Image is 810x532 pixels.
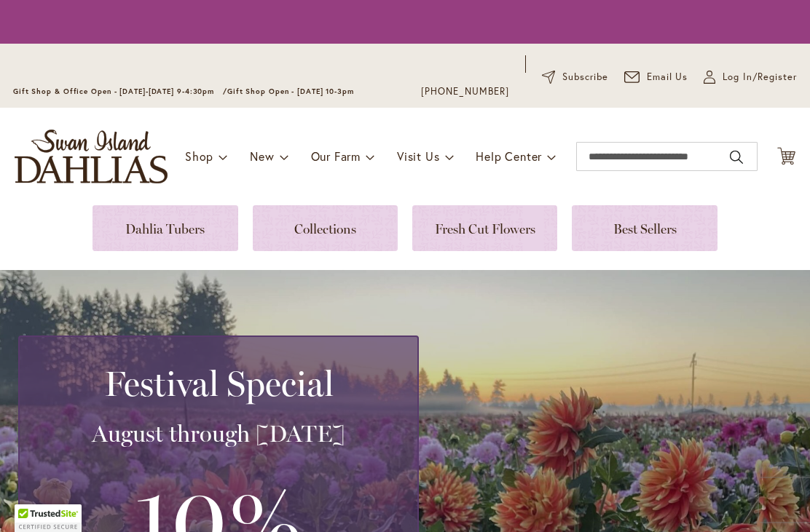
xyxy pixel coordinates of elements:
[250,148,274,164] span: New
[185,148,213,164] span: Shop
[37,363,400,404] h2: Festival Special
[562,70,608,84] span: Subscribe
[542,70,608,84] a: Subscribe
[704,70,797,84] a: Log In/Register
[13,87,227,96] span: Gift Shop & Office Open - [DATE]-[DATE] 9-4:30pm /
[647,70,688,84] span: Email Us
[723,70,797,84] span: Log In/Register
[311,148,361,164] span: Our Farm
[397,148,439,164] span: Visit Us
[476,148,542,164] span: Help Center
[227,87,354,96] span: Gift Shop Open - [DATE] 10-3pm
[730,146,743,169] button: Search
[15,130,168,183] a: store logo
[624,70,688,84] a: Email Us
[421,84,509,99] a: [PHONE_NUMBER]
[37,419,400,448] h3: August through [DATE]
